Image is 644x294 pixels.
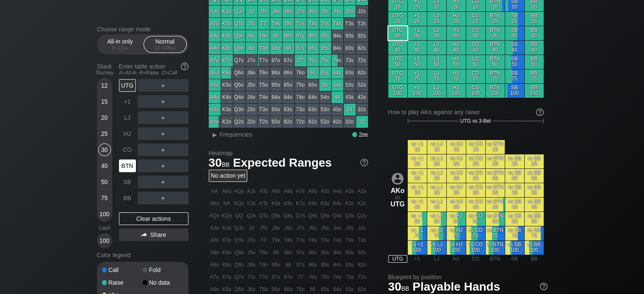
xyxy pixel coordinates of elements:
[356,198,368,209] div: K2s
[282,116,294,128] div: 82o
[362,131,368,138] span: bb
[486,84,505,98] div: BTN 100
[319,198,331,209] div: K5s
[447,140,466,154] div: vs HJ 15
[295,104,307,115] div: 73o
[101,36,140,52] div: All-in only
[408,69,427,83] div: +1 75
[344,42,356,54] div: 83s
[246,91,257,103] div: J4o
[258,42,270,54] div: T8o
[246,67,257,79] div: J6o
[246,18,257,30] div: JTo
[356,91,368,103] div: 42s
[344,5,356,17] div: J3s
[282,30,294,42] div: 98s
[307,42,319,54] div: 86s
[332,104,343,115] div: 43o
[221,185,233,197] div: AKs
[295,116,307,128] div: 72o
[221,116,233,128] div: K2o
[307,30,319,42] div: 96s
[307,185,319,197] div: A6s
[146,36,185,52] div: Normal
[258,198,270,209] div: KTs
[210,129,221,140] div: ▸
[222,159,230,168] span: bb
[138,127,188,140] div: ＋
[307,5,319,17] div: J6s
[233,79,245,91] div: Q5o
[282,55,294,66] div: 87o
[447,55,466,69] div: HJ 50
[221,30,233,42] div: K9o
[307,79,319,91] div: 65o
[102,267,143,273] div: Call
[246,42,257,54] div: J8o
[295,79,307,91] div: 75o
[344,185,356,197] div: A3s
[332,79,343,91] div: 54s
[282,198,294,209] div: K8s
[332,67,343,79] div: 64s
[138,95,188,108] div: ＋
[319,104,331,115] div: 53o
[282,42,294,54] div: 88
[97,26,188,33] h2: Choose range mode
[427,84,446,98] div: LJ 100
[209,55,221,66] div: A7o
[295,198,307,209] div: K7s
[221,198,233,209] div: KK
[307,198,319,209] div: K6s
[98,176,111,188] div: 50
[505,26,524,40] div: SB 30
[119,127,136,140] div: HJ
[466,41,485,55] div: CO 40
[356,67,368,79] div: 62s
[307,55,319,66] div: 76s
[295,91,307,103] div: 74o
[209,42,221,54] div: A8o
[319,18,331,30] div: T5s
[143,280,183,286] div: No data
[220,131,252,138] span: Frequencies
[535,107,544,117] img: help.32db89a4.svg
[233,30,245,42] div: Q9o
[307,91,319,103] div: 64o
[466,12,485,26] div: CO 25
[270,55,282,66] div: 97o
[258,18,270,30] div: TT
[98,143,111,156] div: 30
[319,185,331,197] div: A5s
[94,70,116,76] div: Tourney
[138,143,188,156] div: ＋
[119,79,136,92] div: UTG
[466,84,485,98] div: CO 100
[319,79,331,91] div: 55
[392,173,404,184] img: icon-avatar.b40e07d9.svg
[282,104,294,115] div: 83o
[356,5,368,17] div: J2s
[344,55,356,66] div: 73s
[98,95,111,108] div: 15
[258,67,270,79] div: T6o
[307,18,319,30] div: T6s
[119,111,136,124] div: LJ
[319,30,331,42] div: 95s
[466,26,485,40] div: CO 30
[344,30,356,42] div: 93s
[233,91,245,103] div: Q4o
[221,104,233,115] div: K3o
[143,267,183,273] div: Fold
[209,30,221,42] div: A9o
[344,104,356,115] div: 33
[138,192,188,204] div: ＋
[486,169,505,183] div: vs BTN 25
[539,282,548,291] img: help.32db89a4.svg
[270,67,282,79] div: 96o
[332,185,343,197] div: A4s
[486,140,505,154] div: vs BTN 15
[102,45,138,51] div: 5 – 12
[98,208,111,220] div: 100
[388,173,407,208] div: on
